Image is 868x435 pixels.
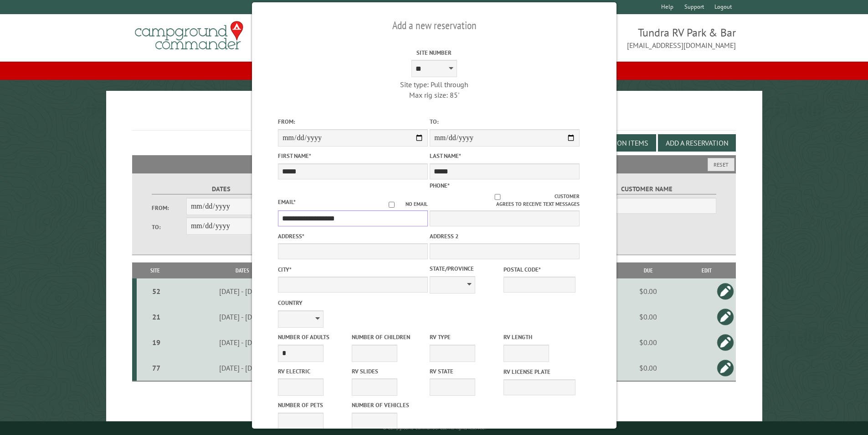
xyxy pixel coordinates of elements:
label: RV Type [430,333,502,341]
th: Edit [677,262,736,278]
td: $0.00 [619,355,677,381]
td: $0.00 [619,278,677,304]
div: [DATE] - [DATE] [175,312,310,321]
input: Customer agrees to receive text messages [440,194,555,200]
td: $0.00 [619,304,677,330]
div: 21 [140,312,172,321]
label: From: [278,117,428,126]
label: Country [278,299,428,307]
label: Number of Pets [278,401,350,409]
label: Site Number [359,48,509,57]
button: Reset [708,158,734,171]
td: $0.00 [619,330,677,355]
label: Dates [152,184,291,194]
label: To: [430,117,580,126]
label: Postal Code [503,265,575,274]
label: To: [152,223,186,231]
label: Email [278,198,296,206]
label: Last Name [430,152,580,160]
th: Dates [174,262,311,278]
button: Add a Reservation [658,134,736,152]
label: RV State [430,367,502,376]
label: Customer Name [577,184,716,194]
img: Campground Commander [132,18,246,53]
label: Number of Adults [278,333,350,341]
label: City [278,265,428,274]
div: [DATE] - [DATE] [175,363,310,372]
label: RV Slides [352,367,424,376]
label: RV Electric [278,367,350,376]
label: Address [278,232,428,241]
label: RV License Plate [503,367,575,376]
small: © Campground Commander LLC. All rights reserved. [383,425,486,431]
div: 77 [140,363,172,372]
div: [DATE] - [DATE] [175,287,310,296]
h2: Add a new reservation [278,17,591,34]
th: Site [137,262,174,278]
label: From: [152,204,186,212]
div: Site type: Pull through [359,79,509,89]
label: Phone [430,182,450,189]
label: RV Length [503,333,575,341]
label: State/Province [430,264,502,273]
label: First Name [278,152,428,160]
label: No email [378,200,428,208]
div: [DATE] - [DATE] [175,338,310,347]
button: Edit Add-on Items [578,134,656,152]
label: Address 2 [430,232,580,241]
label: Number of Children [352,333,424,341]
div: 52 [140,287,172,296]
h2: Filters [132,155,736,173]
label: Number of Vehicles [352,401,424,409]
label: Customer agrees to receive text messages [430,193,580,208]
div: Max rig size: 85' [359,90,509,100]
th: Due [619,262,677,278]
h1: Reservations [132,105,736,131]
input: No email [378,202,406,208]
div: 19 [140,338,172,347]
